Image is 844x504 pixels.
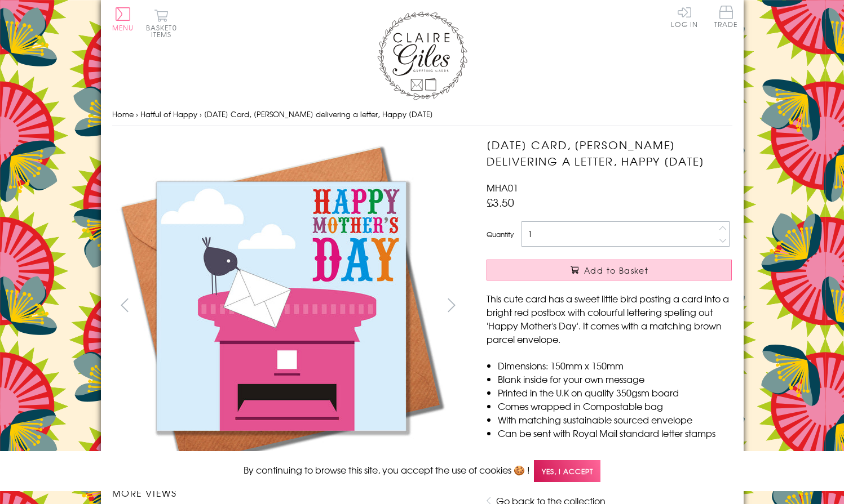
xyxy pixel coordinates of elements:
p: This cute card has a sweet little bird posting a card into a bright red postbox with colourful le... [487,292,732,346]
button: next [439,292,464,318]
button: Basket0 items [146,9,177,38]
li: Blank inside for your own message [498,372,732,386]
h3: More views [112,486,465,499]
span: Trade [714,6,738,28]
li: Printed in the U.K on quality 350gsm board [498,386,732,399]
li: Can be sent with Royal Mail standard letter stamps [498,426,732,440]
span: › [136,109,138,119]
a: Log In [671,6,698,28]
a: Hatful of Happy [140,109,197,119]
button: Add to Basket [487,260,732,280]
li: Dimensions: 150mm x 150mm [498,359,732,372]
span: 0 items [151,23,177,39]
span: Add to Basket [584,265,648,276]
nav: breadcrumbs [112,103,732,126]
li: Comes wrapped in Compostable bag [498,399,732,413]
span: › [200,109,202,119]
a: Home [112,109,134,119]
span: [DATE] Card, [PERSON_NAME] delivering a letter, Happy [DATE] [204,109,433,119]
span: MHA01 [487,181,518,194]
li: With matching sustainable sourced envelope [498,413,732,426]
label: Quantity [487,229,514,239]
span: Menu [112,23,134,33]
img: Claire Giles Greetings Cards [377,11,467,100]
img: Mother's Day Card, Bird delivering a letter, Happy Mother's Day [112,137,450,475]
a: Trade [714,6,738,30]
button: prev [112,292,138,318]
button: Menu [112,7,134,31]
span: £3.50 [487,194,514,210]
span: Yes, I accept [534,460,600,482]
h1: [DATE] Card, [PERSON_NAME] delivering a letter, Happy [DATE] [487,137,732,170]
